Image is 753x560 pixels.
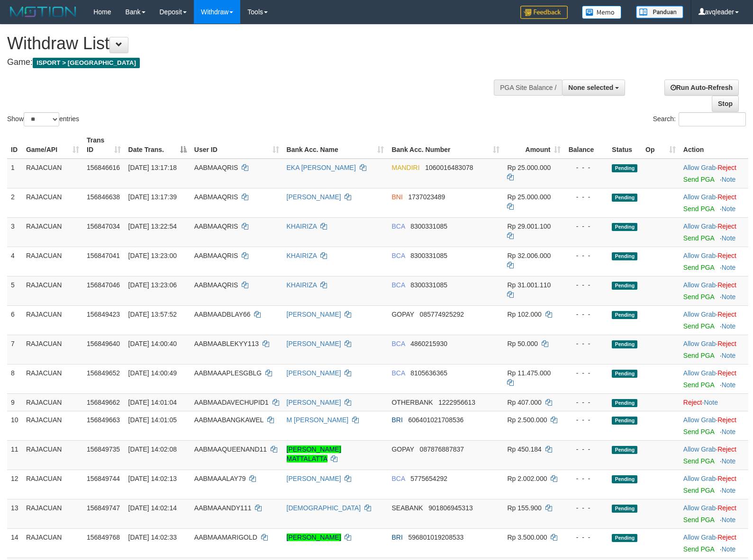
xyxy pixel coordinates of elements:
span: [DATE] 13:22:54 [128,222,177,230]
span: [DATE] 14:00:49 [128,369,177,377]
span: BNI [391,193,402,201]
label: Search: [653,112,746,126]
a: Allow Grab [683,504,716,512]
a: Allow Grab [683,475,716,482]
span: 156849747 [87,504,120,512]
a: Reject [717,281,736,289]
a: Allow Grab [683,533,716,541]
span: Pending [612,446,637,454]
span: Pending [612,282,637,290]
a: Reject [717,475,736,482]
td: 7 [7,335,22,364]
div: - - - [568,398,604,407]
span: GOPAY [391,311,414,318]
span: Pending [612,417,637,425]
span: · [683,369,717,377]
span: BCA [391,369,405,377]
th: ID [7,132,22,159]
a: Allow Grab [683,281,716,289]
a: Send PGA [683,457,714,465]
a: Reject [717,252,736,259]
span: [DATE] 13:57:52 [128,311,177,318]
a: KHAIRIZA [287,222,317,230]
span: [DATE] 13:17:18 [128,164,177,171]
a: Note [722,205,736,213]
span: Copy 8300331085 to clipboard [410,252,447,259]
div: - - - [568,533,604,542]
input: Search: [679,112,746,126]
td: · [680,188,748,217]
td: RAJACUAN [22,470,83,499]
a: [PERSON_NAME] MATTALATTA [287,445,341,462]
img: Button%20Memo.svg [582,6,622,19]
td: · [680,305,748,335]
span: AABMAAMARIGOLD [194,533,257,541]
span: AABMAABANGKAWEL [194,416,263,424]
div: - - - [568,310,604,319]
div: PGA Site Balance / [494,80,562,96]
span: 156849662 [87,399,120,406]
span: Copy 8300331085 to clipboard [410,281,447,289]
a: EKA [PERSON_NAME] [287,164,356,171]
a: Reject [717,311,736,318]
a: Reject [717,533,736,541]
span: · [683,222,717,230]
span: Rp 25.000.000 [507,164,551,171]
th: Bank Acc. Name: activate to sort column ascending [283,132,388,159]
a: Allow Grab [683,164,716,171]
span: [DATE] 14:02:08 [128,445,177,453]
span: Rp 155.900 [507,504,541,512]
td: 8 [7,364,22,393]
span: SEABANK [391,504,423,512]
span: · [683,445,717,453]
span: AABMAAAPLESGBLG [194,369,262,377]
span: · [683,416,717,424]
a: Allow Grab [683,252,716,259]
th: Date Trans.: activate to sort column descending [125,132,191,159]
a: Note [722,352,736,359]
div: - - - [568,474,604,483]
button: None selected [562,80,625,96]
td: 12 [7,470,22,499]
span: Pending [612,505,637,513]
td: 1 [7,159,22,188]
span: AABMAAQRIS [194,252,238,259]
img: MOTION_logo.png [7,5,79,19]
a: Note [722,293,736,301]
span: [DATE] 14:00:40 [128,340,177,347]
th: Op: activate to sort column ascending [642,132,680,159]
a: M [PERSON_NAME] [287,416,349,424]
span: Pending [612,164,637,172]
span: [DATE] 14:01:04 [128,399,177,406]
a: Send PGA [683,428,714,436]
a: Note [722,487,736,494]
span: 156849735 [87,445,120,453]
a: Note [722,457,736,465]
span: AABMAAQRIS [194,281,238,289]
a: KHAIRIZA [287,252,317,259]
a: Allow Grab [683,311,716,318]
span: 156849744 [87,475,120,482]
td: RAJACUAN [22,217,83,247]
td: 6 [7,305,22,335]
span: · [683,193,717,201]
span: Copy 085774925292 to clipboard [420,311,464,318]
a: Allow Grab [683,369,716,377]
span: BCA [391,222,405,230]
td: 2 [7,188,22,217]
span: 156849768 [87,533,120,541]
a: Note [722,516,736,524]
a: [PERSON_NAME] [287,193,341,201]
span: Copy 4860215930 to clipboard [410,340,447,347]
span: Rp 2.002.000 [507,475,547,482]
span: [DATE] 14:01:05 [128,416,177,424]
span: 156846616 [87,164,120,171]
th: Action [680,132,748,159]
td: 14 [7,528,22,558]
a: Note [722,381,736,389]
span: Copy 1737023489 to clipboard [408,193,445,201]
a: Reject [717,369,736,377]
a: Send PGA [683,545,714,553]
span: AABMAAQRIS [194,222,238,230]
span: 156846638 [87,193,120,201]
